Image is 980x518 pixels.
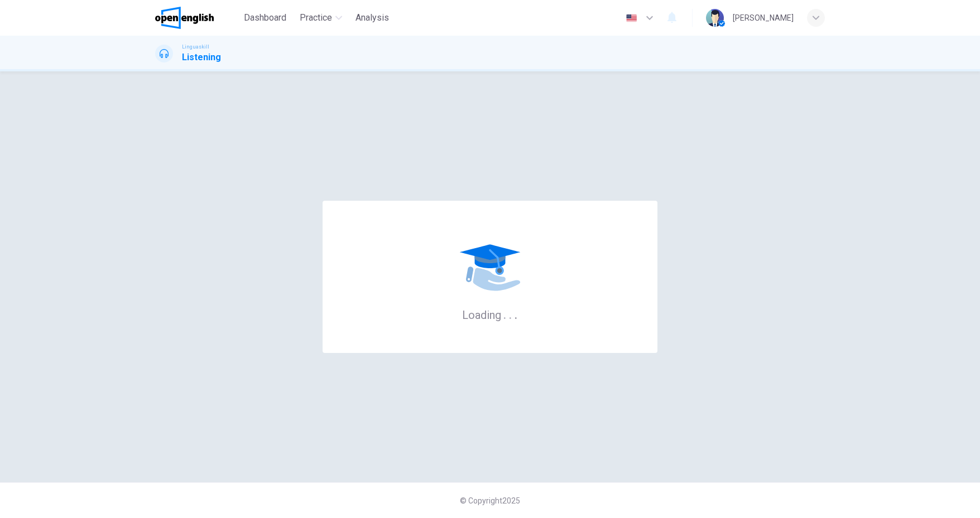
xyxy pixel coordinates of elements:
h1: Listening [182,51,221,64]
span: © Copyright 2025 [460,496,520,505]
span: Practice [300,11,332,25]
span: Linguaskill [182,43,209,51]
img: en [624,14,638,22]
img: Profile picture [706,9,724,27]
h6: . [508,304,512,323]
h6: . [503,304,507,323]
a: OpenEnglish logo [155,7,239,29]
h6: . [514,304,518,323]
span: Analysis [356,11,389,25]
button: Dashboard [239,8,291,28]
img: OpenEnglish logo [155,7,214,29]
span: Dashboard [244,11,286,25]
div: [PERSON_NAME] [733,11,794,25]
button: Practice [295,8,347,28]
button: Analysis [351,8,393,28]
h6: Loading [462,307,518,322]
